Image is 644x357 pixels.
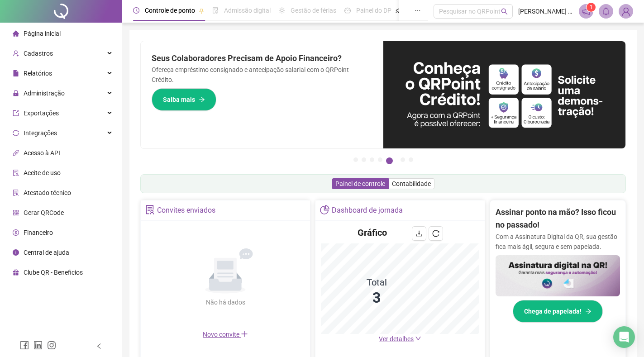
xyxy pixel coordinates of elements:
[395,8,401,14] span: pushpin
[496,255,620,297] img: banner%2F02c71560-61a6-44d4-94b9-c8ab97240462.png
[24,209,64,216] span: Gerar QRCode
[513,300,603,323] button: Chega de papelada!
[241,330,248,338] span: plus
[152,52,372,65] h2: Seus Colaboradores Precisam de Apoio Financeiro?
[24,149,60,157] span: Acesso à API
[13,190,19,196] span: solution
[320,205,329,214] span: pie-chart
[163,95,195,105] span: Saiba mais
[587,3,596,12] sup: 1
[415,335,421,342] span: down
[199,8,204,14] span: pushpin
[378,157,382,162] button: 4
[157,203,215,218] div: Convites enviados
[13,209,19,216] span: qrcode
[379,335,421,343] a: Ver detalhes down
[585,308,592,314] span: arrow-right
[524,306,582,316] span: Chega de papelada!
[392,180,431,187] span: Contabilidade
[24,249,69,256] span: Central de ajuda
[409,157,413,162] button: 7
[358,226,387,239] h4: Gráfico
[20,341,29,350] span: facebook
[24,189,71,196] span: Atestado técnico
[279,7,285,14] span: sun
[415,7,421,14] span: ellipsis
[432,230,439,237] span: reload
[24,109,59,117] span: Exportações
[370,157,374,162] button: 3
[145,7,195,14] span: Controle de ponto
[496,206,620,232] h2: Assinar ponto na mão? Isso ficou no passado!
[379,335,414,343] span: Ver detalhes
[212,7,219,14] span: file-done
[356,7,391,14] span: Painel do DP
[152,88,216,111] button: Saiba mais
[24,169,61,176] span: Aceite de uso
[401,157,405,162] button: 6
[496,232,620,252] p: Com a Assinatura Digital da QR, sua gestão fica mais ágil, segura e sem papelada.
[133,7,139,14] span: clock-circle
[13,50,19,57] span: user-add
[13,229,19,236] span: dollar
[13,249,19,256] span: info-circle
[383,41,626,148] img: banner%2F11e687cd-1386-4cbd-b13b-7bd81425532d.png
[24,90,65,97] span: Administração
[13,170,19,176] span: audit
[13,269,19,276] span: gift
[590,4,593,10] span: 1
[501,8,508,15] span: search
[353,157,358,162] button: 1
[13,90,19,96] span: lock
[13,70,19,76] span: file
[13,110,19,116] span: export
[24,229,53,236] span: Financeiro
[13,130,19,136] span: sync
[199,96,205,103] span: arrow-right
[33,341,43,350] span: linkedin
[415,230,423,237] span: download
[362,157,366,162] button: 2
[13,30,19,37] span: home
[145,205,155,214] span: solution
[613,326,635,348] div: Open Intercom Messenger
[24,30,61,37] span: Página inicial
[344,7,351,14] span: dashboard
[13,150,19,156] span: api
[184,297,267,307] div: Não há dados
[518,6,573,16] span: [PERSON_NAME] - RiderZ Estudio
[332,203,403,218] div: Dashboard de jornada
[224,7,271,14] span: Admissão digital
[24,50,53,57] span: Cadastros
[152,65,372,85] p: Ofereça empréstimo consignado e antecipação salarial com o QRPoint Crédito.
[582,7,590,15] span: notification
[291,7,336,14] span: Gestão de férias
[24,70,52,77] span: Relatórios
[47,341,56,350] span: instagram
[386,157,393,164] button: 5
[619,5,633,18] img: 89514
[96,343,102,349] span: left
[602,7,610,15] span: bell
[24,269,83,276] span: Clube QR - Beneficios
[24,129,57,137] span: Integrações
[335,180,385,187] span: Painel de controle
[203,331,248,338] span: Novo convite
